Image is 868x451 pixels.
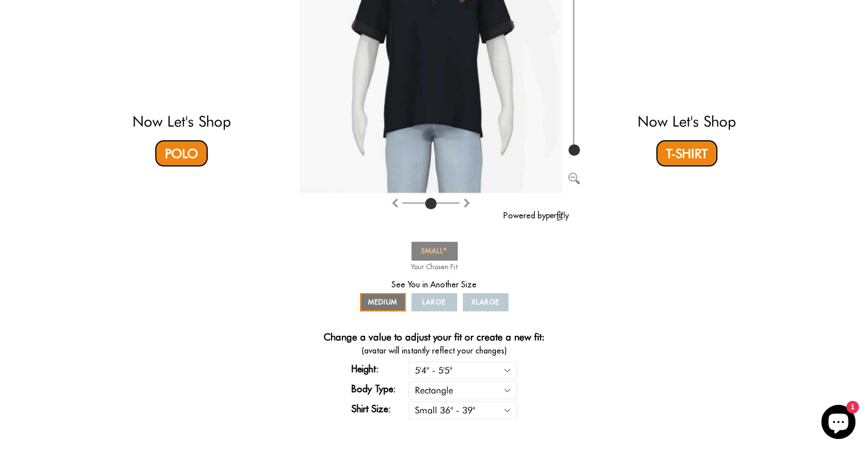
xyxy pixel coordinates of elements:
[637,112,736,130] a: Now Let's Shop
[132,112,231,130] a: Now Let's Shop
[462,198,471,208] img: Rotate counter clockwise
[471,298,499,306] span: XLARGE
[300,345,569,357] span: (avatar will instantly reflect your changes)
[352,382,409,396] label: Body Type:
[390,196,399,209] button: Rotate clockwise
[568,170,580,182] button: Zoom out
[463,293,508,311] a: XLARGE
[411,242,457,260] a: SMALL
[352,362,409,376] label: Height:
[503,210,569,221] a: Powered by
[568,173,580,184] img: Zoom out
[360,293,406,311] a: MEDIUM
[546,211,569,221] img: perfitly-logo_73ae6c82-e2e3-4a36-81b1-9e913f6ac5a1.png
[422,298,446,306] span: LARGE
[818,405,859,442] inbox-online-store-chat: Shopify online store chat
[155,140,208,166] a: Polo
[368,298,398,306] span: MEDIUM
[324,331,544,345] h4: Change a value to adjust your fit or create a new fit:
[462,196,471,209] button: Rotate counter clockwise
[656,140,717,166] a: T-Shirt
[421,246,447,255] span: SMALL
[411,293,457,311] a: LARGE
[390,198,399,208] img: Rotate clockwise
[352,402,409,416] label: Shirt Size:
